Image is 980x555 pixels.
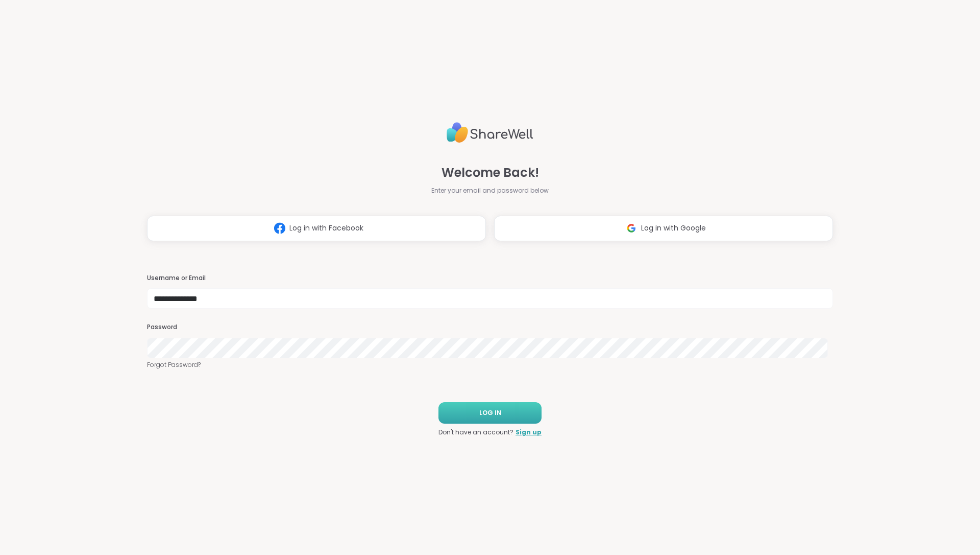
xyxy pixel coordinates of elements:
img: ShareWell Logo [447,118,533,147]
img: ShareWell Logomark [622,219,641,238]
button: LOG IN [438,402,542,424]
h3: Password [147,323,833,332]
a: Sign up [516,428,542,437]
span: LOG IN [479,408,501,418]
button: Log in with Google [494,216,833,241]
span: Log in with Facebook [289,223,363,234]
button: Log in with Facebook [147,216,486,241]
span: Log in with Google [641,223,706,234]
h3: Username or Email [147,274,833,283]
span: Enter your email and password below [431,186,549,195]
img: ShareWell Logomark [270,219,289,238]
span: Don't have an account? [438,428,513,437]
a: Forgot Password? [147,360,833,369]
span: Welcome Back! [442,164,539,182]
